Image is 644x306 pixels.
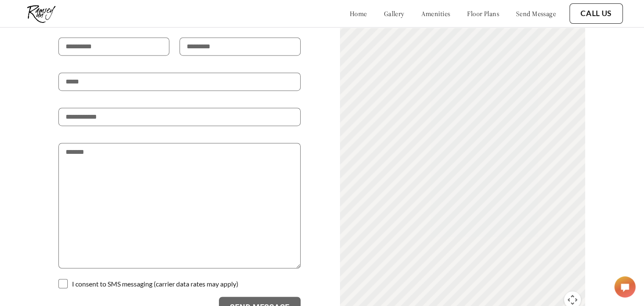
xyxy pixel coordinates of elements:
a: Call Us [580,9,612,18]
a: send message [516,9,556,18]
a: floor plans [467,9,499,18]
button: Call Us [569,3,623,24]
a: gallery [384,9,404,18]
img: ramsey_run_logo.jpg [21,2,61,25]
a: home [350,9,367,18]
a: amenities [421,9,451,18]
